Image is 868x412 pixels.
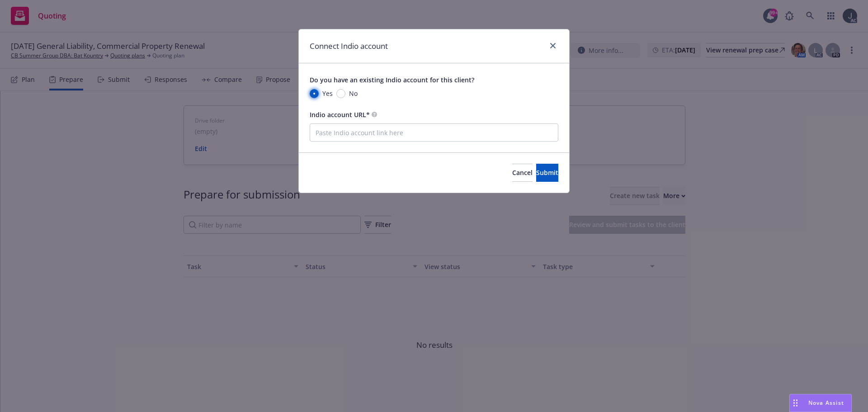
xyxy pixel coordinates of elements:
[336,89,345,98] input: No
[547,40,558,51] a: close
[512,168,533,177] span: Cancel
[790,394,801,412] div: Drag to move
[310,40,388,52] h1: Connect Indio account
[349,89,358,98] span: No
[310,110,370,119] span: Indio account URL*
[536,164,558,182] button: Submit
[512,164,533,182] button: Cancel
[310,76,474,84] span: Do you have an existing Indio account for this client?
[310,89,319,98] input: Yes
[536,168,558,177] span: Submit
[310,123,558,142] input: Paste Indio account link here
[789,394,852,412] button: Nova Assist
[322,89,333,98] span: Yes
[808,399,844,407] span: Nova Assist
